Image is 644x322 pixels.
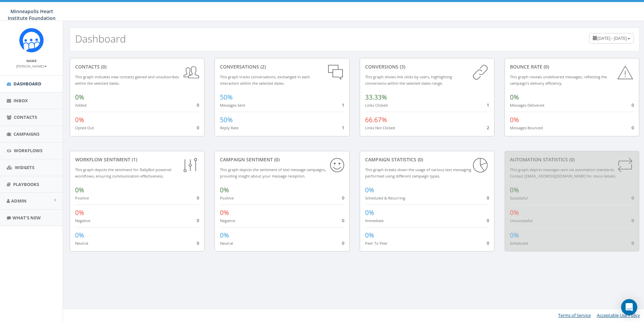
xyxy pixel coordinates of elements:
span: 0% [510,115,519,124]
span: 66.67% [365,115,387,124]
span: Dashboard [13,81,41,87]
small: Scheduled & Recurring [365,195,405,200]
span: 0 [197,240,199,246]
a: Acceptable Use Policy [597,312,640,318]
small: Unsuccessful [510,218,533,223]
small: Opted Out [75,125,94,130]
small: Neutral [220,241,233,246]
span: 0% [220,231,229,240]
small: Positive [220,195,234,200]
span: Contacts [14,114,37,120]
span: 0 [632,125,634,131]
span: (1) [130,156,137,163]
span: 50% [220,115,233,124]
span: 0% [75,93,84,102]
span: Playbooks [13,181,39,187]
span: 0 [632,240,634,246]
img: Rally_Platform_Icon.png [19,28,44,53]
small: Reply Rate [220,125,238,130]
small: This graph reveals undelivered messages, reflecting the campaign's delivery efficiency. [510,74,607,86]
span: 0 [197,217,199,223]
span: 0 [632,217,634,223]
small: Links Not Clicked [365,125,395,130]
span: (0) [416,156,423,163]
small: This graph depicts messages sent via automation standards. Contact [EMAIL_ADDRESS][DOMAIN_NAME] f... [510,167,616,179]
span: 1 [342,102,344,108]
span: 0 [487,240,489,246]
span: 0 [487,217,489,223]
span: 0% [75,231,84,240]
span: 0 [197,125,199,131]
span: 2 [487,125,489,131]
div: conversions [365,63,489,70]
span: (0) [542,63,549,70]
small: Immediate [365,218,384,223]
div: conversations [220,63,344,70]
span: Campaigns [13,131,39,137]
a: Terms of Service [558,312,591,318]
span: Inbox [13,98,28,104]
span: 1 [487,102,489,108]
small: Messages Sent [220,103,245,108]
small: Successful [510,195,528,200]
span: 0 [632,102,634,108]
span: 0% [365,186,374,194]
span: 0 [342,217,344,223]
span: 0 [342,195,344,201]
small: This graph tracks conversations, exchanged in each interaction within the selected dates. [220,74,310,86]
div: Campaign Statistics [365,156,489,163]
span: 0% [75,186,84,194]
small: Messages Bounced [510,125,543,130]
div: Bounce Rate [510,63,634,70]
span: 0% [220,186,229,194]
span: 0% [75,208,84,217]
span: 1 [342,125,344,131]
span: 0% [510,231,519,240]
span: (0) [568,156,575,163]
small: Scheduled [510,241,528,246]
span: 0% [510,208,519,217]
div: contacts [75,63,199,70]
span: Widgets [15,164,34,170]
small: Messages Delivered [510,103,544,108]
div: Campaign Sentiment [220,156,344,163]
span: 0% [365,208,374,217]
div: Workflow Sentiment [75,156,199,163]
span: 0 [487,195,489,201]
small: Links Clicked [365,103,388,108]
div: Automation Statistics [510,156,634,163]
h2: Dashboard [75,33,126,44]
span: Admin [11,198,27,204]
span: 33.33% [365,93,387,102]
span: Minneapolis Heart Institute Foundation [8,8,56,21]
span: (3) [398,63,405,70]
span: 0 [197,102,199,108]
span: 50% [220,93,233,102]
small: Negative [220,218,235,223]
small: This graph depicts the sentiment for RallyBot-powered workflows, ensuring communication effective... [75,167,171,179]
span: Workflows [14,147,42,154]
small: Negative [75,218,90,223]
small: This graph shows link clicks by users, highlighting conversions within the selected dates range. [365,74,452,86]
span: What's New [12,215,41,221]
span: (2) [259,63,266,70]
small: This graph breaks down the usage of various text messaging performed using different campaign types. [365,167,471,179]
div: Open Intercom Messenger [621,299,637,315]
span: 0% [365,231,374,240]
span: 0% [75,115,84,124]
small: This graph indicates new contacts gained and unsubscribes within the selected dates. [75,74,179,86]
span: (0) [100,63,106,70]
span: 0 [632,195,634,201]
span: 0% [220,208,229,217]
a: [PERSON_NAME] [16,63,47,69]
span: 0 [342,240,344,246]
small: Neutral [75,241,88,246]
span: (0) [273,156,280,163]
small: Added [75,103,87,108]
span: 0 [197,195,199,201]
small: Positive [75,195,89,200]
span: 0% [510,93,519,102]
small: Peer To Peer [365,241,388,246]
small: Name [26,58,37,63]
span: [DATE] - [DATE] [597,35,627,41]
